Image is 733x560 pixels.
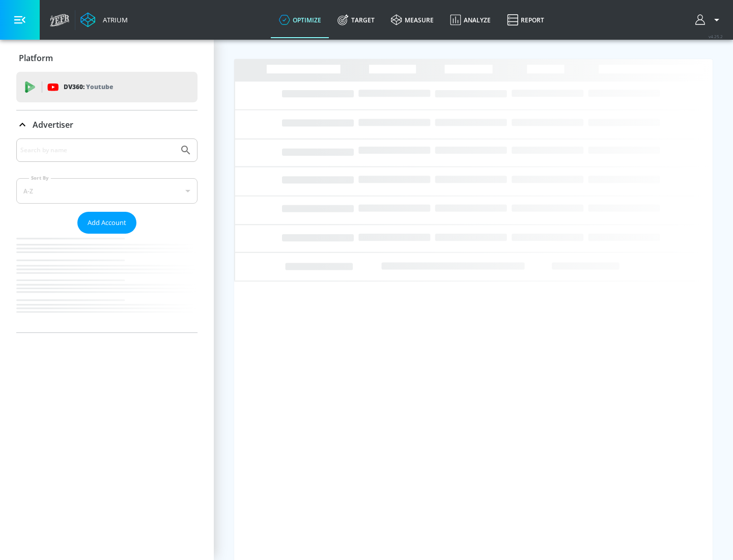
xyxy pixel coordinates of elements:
[16,234,198,332] nav: list of Advertiser
[20,144,175,157] input: Search by name
[16,72,198,102] div: DV360: Youtube
[64,81,113,93] p: DV360:
[16,110,198,139] div: Advertiser
[329,2,383,38] a: Target
[442,2,499,38] a: Analyze
[19,52,53,64] p: Platform
[86,81,113,92] p: Youtube
[16,44,198,72] div: Platform
[383,2,442,38] a: measure
[499,2,552,38] a: Report
[77,212,136,234] button: Add Account
[16,138,198,332] div: Advertiser
[271,2,329,38] a: optimize
[29,175,51,181] label: Sort By
[99,15,128,24] div: Atrium
[709,34,723,39] span: v 4.25.2
[16,178,198,204] div: A-Z
[80,12,128,27] a: Atrium
[88,217,126,229] span: Add Account
[33,119,73,130] p: Advertiser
